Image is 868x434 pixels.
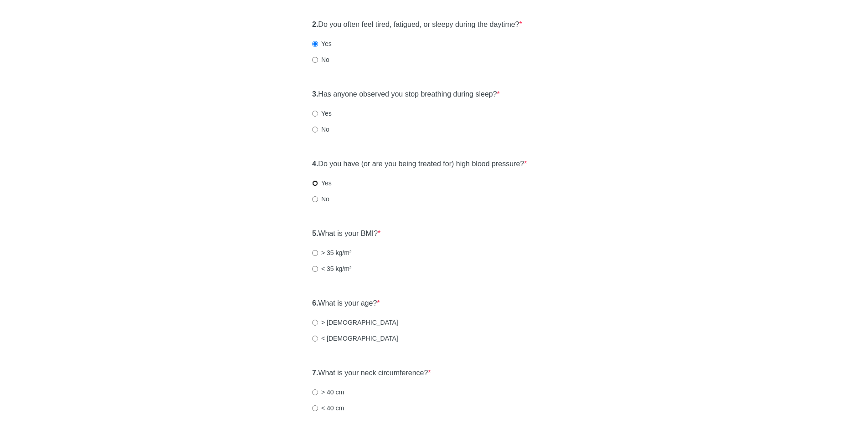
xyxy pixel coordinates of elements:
[312,264,352,273] label: < 35 kg/m²
[312,368,431,378] label: What is your neck circumference?
[312,159,527,169] label: Do you have (or are you being treated for) high blood pressure?
[312,194,329,204] label: No
[312,403,344,413] label: < 40 cm
[312,179,332,188] label: Yes
[312,90,318,98] strong: 3.
[312,41,318,47] input: Yes
[312,109,332,118] label: Yes
[312,389,318,395] input: > 40 cm
[312,57,318,63] input: No
[312,55,329,64] label: No
[312,266,318,272] input: < 35 kg/m²
[312,299,318,307] strong: 6.
[312,127,318,133] input: No
[312,196,318,202] input: No
[312,230,318,237] strong: 5.
[312,336,318,342] input: < [DEMOGRAPHIC_DATA]
[312,320,318,326] input: > [DEMOGRAPHIC_DATA]
[312,160,318,168] strong: 4.
[312,180,318,186] input: Yes
[312,248,352,257] label: > 35 kg/m²
[312,298,380,309] label: What is your age?
[312,89,500,100] label: Has anyone observed you stop breathing during sleep?
[312,229,380,239] label: What is your BMI?
[312,388,344,397] label: > 40 cm
[312,111,318,117] input: Yes
[312,318,398,327] label: > [DEMOGRAPHIC_DATA]
[312,405,318,411] input: < 40 cm
[312,125,329,134] label: No
[312,334,398,343] label: < [DEMOGRAPHIC_DATA]
[312,39,332,48] label: Yes
[312,369,318,377] strong: 7.
[312,20,318,28] strong: 2.
[312,250,318,256] input: > 35 kg/m²
[312,20,522,30] label: Do you often feel tired, fatigued, or sleepy during the daytime?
